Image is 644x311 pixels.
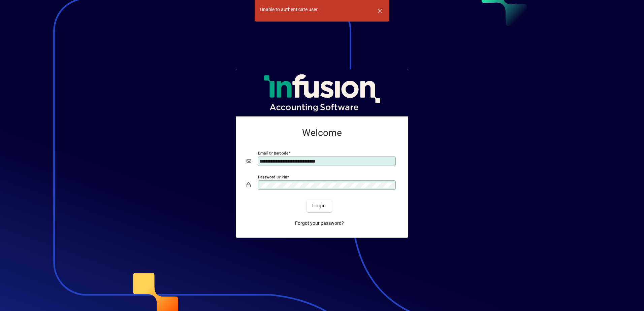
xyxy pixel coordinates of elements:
[372,3,388,19] button: Dismiss
[258,150,288,155] mat-label: Email or Barcode
[307,200,331,212] button: Login
[247,127,397,139] h2: Welcome
[258,174,287,179] mat-label: Password or Pin
[312,202,326,209] span: Login
[260,6,319,13] div: Unable to authenticate user.
[295,220,344,227] span: Forgot your password?
[292,217,347,230] a: Forgot your password?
